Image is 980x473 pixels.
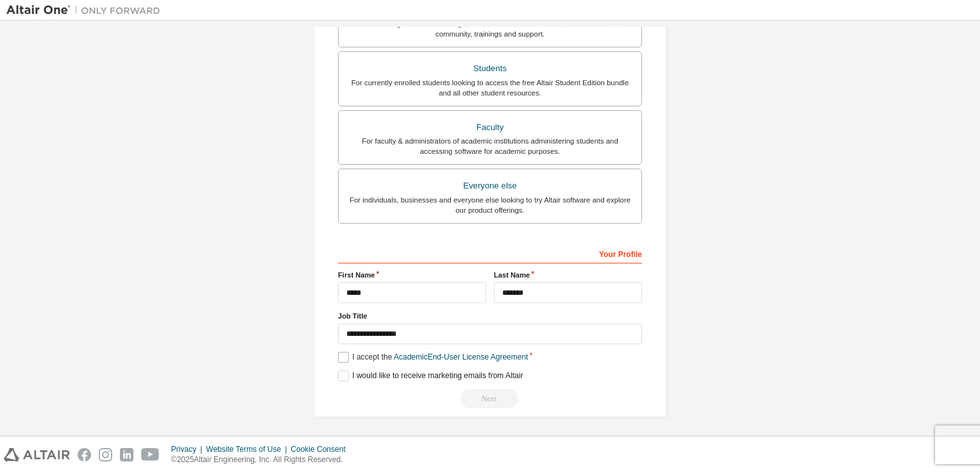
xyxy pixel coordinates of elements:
[120,448,133,461] img: linkedin.svg
[99,448,112,461] img: instagram.svg
[4,448,70,461] img: altair_logo.svg
[346,177,634,195] div: Everyone else
[338,389,642,408] div: Read and acccept EULA to continue
[171,454,353,465] p: © 2025 Altair Engineering, Inc. All Rights Reserved.
[394,353,528,361] a: Academic End-User License Agreement
[141,448,160,461] img: youtube.svg
[346,136,634,156] div: For faculty & administrators of academic institutions administering students and accessing softwa...
[78,448,91,461] img: facebook.svg
[346,195,634,215] div: For individuals, businesses and everyone else looking to try Altair software and explore our prod...
[338,270,486,280] label: First Name
[338,243,642,263] div: Your Profile
[346,19,634,39] div: For existing customers looking to access software downloads, HPC resources, community, trainings ...
[346,60,634,78] div: Students
[346,78,634,98] div: For currently enrolled students looking to access the free Altair Student Edition bundle and all ...
[291,444,353,454] div: Cookie Consent
[206,444,291,454] div: Website Terms of Use
[338,352,528,363] label: I accept the
[346,119,634,137] div: Faculty
[494,270,642,280] label: Last Name
[6,4,167,17] img: Altair One
[338,311,642,321] label: Job Title
[338,370,523,381] label: I would like to receive marketing emails from Altair
[171,444,206,454] div: Privacy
